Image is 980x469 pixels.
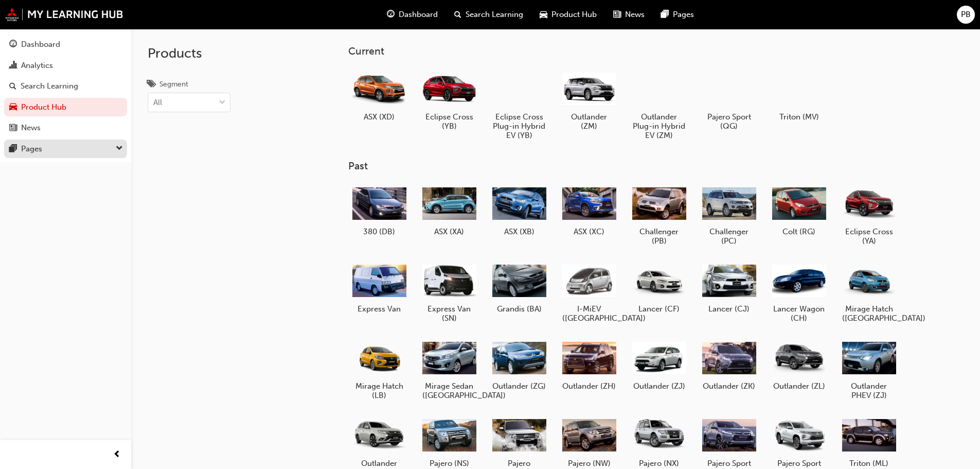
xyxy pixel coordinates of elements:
h5: Pajero (NX) [632,459,686,468]
span: news-icon [613,8,621,21]
a: ASX (XC) [558,181,620,240]
a: Outlander (ZJ) [628,335,690,395]
span: guage-icon [387,8,395,21]
h5: Pajero (NS) [422,459,476,468]
h5: Express Van (SN) [422,304,476,323]
h5: ASX (XB) [492,227,546,236]
button: DashboardAnalyticsSearch LearningProduct HubNews [4,33,127,140]
h5: ASX (XC) [562,227,616,236]
a: pages-iconPages [653,4,702,25]
button: Pages [4,140,127,159]
a: Eclipse Cross (YB) [418,65,480,134]
h5: Triton (MV) [772,112,826,121]
span: Pages [673,9,694,21]
h5: Outlander PHEV (ZJ) [842,381,896,400]
a: 380 (DB) [348,181,410,240]
span: search-icon [454,8,461,21]
a: Analytics [4,56,127,75]
h5: Pajero (NW) [562,459,616,468]
span: Product Hub [551,9,597,21]
h5: Mirage Hatch ([GEOGRAPHIC_DATA]) [842,304,896,323]
a: search-iconSearch Learning [446,4,531,25]
h5: Colt (RG) [772,227,826,236]
h5: I-MiEV ([GEOGRAPHIC_DATA]) [562,304,616,323]
h5: Outlander (ZM) [562,112,616,131]
span: pages-icon [9,145,17,154]
a: Eclipse Cross Plug-in Hybrid EV (YB) [488,65,550,144]
a: ASX (XD) [348,65,410,125]
a: Outlander PHEV (ZJ) [838,335,900,404]
span: search-icon [9,82,16,91]
button: PB [957,6,975,24]
h2: Products [148,45,230,62]
a: I-MiEV ([GEOGRAPHIC_DATA]) [558,258,620,327]
img: mmal [5,8,123,21]
a: Search Learning [4,77,127,96]
a: Eclipse Cross (YA) [838,181,900,250]
a: Dashboard [4,35,127,54]
a: Mirage Hatch (LB) [348,335,410,404]
div: Analytics [21,60,53,72]
div: All [153,97,162,109]
h5: Express Van [352,304,406,314]
a: Outlander (ZH) [558,335,620,395]
a: News [4,118,127,137]
a: Lancer (CF) [628,258,690,318]
a: guage-iconDashboard [379,4,446,25]
span: PB [961,9,971,21]
a: Outlander (ZL) [768,335,830,395]
h3: Current [348,45,933,57]
span: prev-icon [113,448,121,461]
h5: Eclipse Cross (YA) [842,227,896,246]
h5: Outlander (ZL) [772,381,826,391]
div: Dashboard [21,39,60,50]
a: car-iconProduct Hub [531,4,605,25]
span: car-icon [540,8,547,21]
div: News [21,122,41,134]
h5: Challenger (PC) [702,227,756,246]
div: Pages [21,143,42,155]
h3: Past [348,160,933,172]
a: Challenger (PC) [698,181,760,250]
a: Lancer (CJ) [698,258,760,318]
h5: 380 (DB) [352,227,406,236]
h5: Outlander Plug-in Hybrid EV (ZM) [632,112,686,140]
h5: Mirage Sedan ([GEOGRAPHIC_DATA]) [422,381,476,400]
h5: Eclipse Cross Plug-in Hybrid EV (YB) [492,112,546,140]
a: Triton (MV) [768,65,830,125]
a: Outlander (ZK) [698,335,760,395]
h5: Mirage Hatch (LB) [352,381,406,400]
h5: Outlander (ZG) [492,381,546,391]
h5: Eclipse Cross (YB) [422,112,476,131]
h5: Triton (ML) [842,459,896,468]
span: Dashboard [399,9,438,21]
h5: Outlander (ZH) [562,381,616,391]
h5: Pajero Sport (QG) [702,112,756,131]
span: News [625,9,645,21]
span: chart-icon [9,61,17,71]
a: Lancer Wagon (CH) [768,258,830,327]
div: Segment [159,79,188,90]
a: Grandis (BA) [488,258,550,318]
a: Challenger (PB) [628,181,690,250]
h5: Outlander (ZK) [702,381,756,391]
h5: Outlander (ZJ) [632,381,686,391]
span: car-icon [9,103,17,112]
a: ASX (XB) [488,181,550,240]
a: ASX (XA) [418,181,480,240]
a: Outlander (ZM) [558,65,620,134]
span: down-icon [116,142,123,155]
a: Mirage Hatch ([GEOGRAPHIC_DATA]) [838,258,900,327]
h5: Lancer (CF) [632,304,686,314]
h5: Lancer (CJ) [702,304,756,314]
h5: Grandis (BA) [492,304,546,314]
a: Express Van (SN) [418,258,480,327]
a: news-iconNews [605,4,653,25]
a: Product Hub [4,98,127,117]
span: news-icon [9,124,17,133]
span: pages-icon [661,8,669,21]
h5: Challenger (PB) [632,227,686,246]
span: Search Learning [466,9,523,21]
